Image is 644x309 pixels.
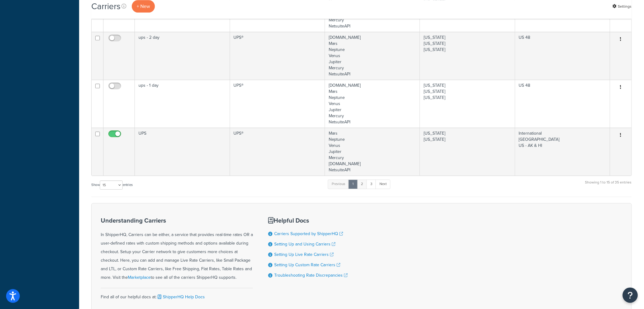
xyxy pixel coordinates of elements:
a: 2 [357,180,367,189]
a: Setting Up and Using Carriers [274,241,335,247]
td: [US_STATE] [US_STATE] [US_STATE] [420,80,515,128]
td: [DOMAIN_NAME] Mars Neptune Venus Jupiter Mercury NetsuiteAPI [325,32,420,80]
td: ups - 1 day [135,80,230,128]
a: Setting Up Live Rate Carriers [274,251,334,258]
td: [US_STATE] [US_STATE] [US_STATE] [420,32,515,80]
a: 1 [348,180,358,189]
td: UPS [135,128,230,176]
a: 3 [366,180,376,189]
td: US 48 [515,32,610,80]
td: International [GEOGRAPHIC_DATA] US - AK & HI [515,128,610,176]
h1: Carriers [91,0,121,12]
td: UPS® [230,128,325,176]
a: Carriers Supported by ShipperHQ [274,231,343,237]
div: In ShipperHQ, Carriers can be either, a service that provides real-time rates OR a user-defined r... [101,217,253,282]
td: [US_STATE] [US_STATE] [420,128,515,176]
a: Marketplace [128,274,151,281]
td: US 48 [515,80,610,128]
div: Find all of our helpful docs at: [101,288,253,301]
td: UPS® [230,32,325,80]
td: UPS® [230,80,325,128]
a: ShipperHQ Help Docs [156,294,205,300]
h3: Helpful Docs [268,217,348,224]
a: Next [376,180,390,189]
td: Mars Neptune Venus Jupiter Mercury [DOMAIN_NAME] NetsuiteAPI [325,128,420,176]
td: ups - 2 day [135,32,230,80]
a: Setting Up Custom Rate Carriers [274,262,340,268]
h3: Understanding Carriers [101,217,253,224]
a: Settings [613,2,632,11]
a: Troubleshooting Rate Discrepancies [274,272,348,278]
select: Showentries [100,180,123,190]
label: Show entries [91,180,133,190]
td: [DOMAIN_NAME] Mars Neptune Venus Jupiter Mercury NetsuiteAPI [325,80,420,128]
div: Showing 1 to 15 of 35 entries [585,179,632,192]
a: Previous [328,180,349,189]
button: Open Resource Center [623,288,638,303]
